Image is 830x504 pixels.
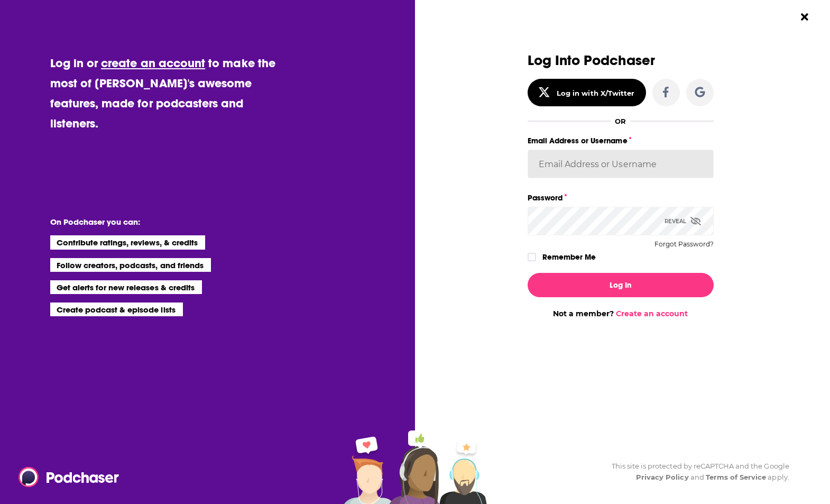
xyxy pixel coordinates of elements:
[528,150,714,178] input: Email Address or Username
[603,461,789,483] div: This site is protected by reCAPTCHA and the Google and apply.
[795,7,815,27] button: Close Button
[636,473,689,481] a: Privacy Policy
[528,79,646,106] button: Log in with X/Twitter
[50,258,211,272] li: Follow creators, podcasts, and friends
[528,273,714,297] button: Log In
[50,217,262,227] li: On Podchaser you can:
[50,280,202,294] li: Get alerts for new releases & credits
[50,303,183,316] li: Create podcast & episode lists
[615,117,626,125] div: OR
[528,191,714,205] label: Password
[19,467,112,487] a: Podchaser - Follow, Share and Rate Podcasts
[528,53,714,68] h3: Log Into Podchaser
[101,56,205,70] a: create an account
[706,473,767,481] a: Terms of Service
[616,309,688,318] a: Create an account
[528,134,714,148] label: Email Address or Username
[528,309,714,318] div: Not a member?
[557,89,634,97] div: Log in with X/Twitter
[654,241,714,248] button: Forgot Password?
[19,467,120,487] img: Podchaser - Follow, Share and Rate Podcasts
[542,250,596,264] label: Remember Me
[665,207,701,235] div: Reveal
[50,235,206,249] li: Contribute ratings, reviews, & credits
